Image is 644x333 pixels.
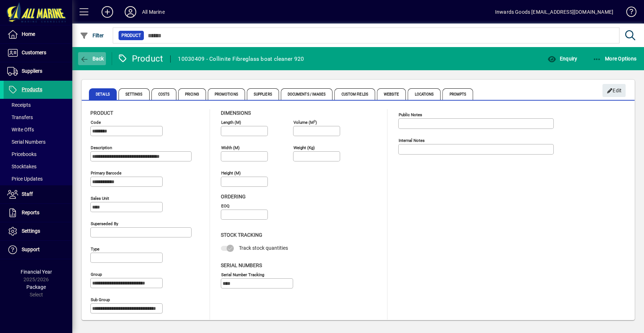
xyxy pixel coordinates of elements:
mat-label: Weight (Kg) [293,145,315,150]
span: Package [26,284,46,290]
mat-label: Serial Number tracking [221,272,264,277]
button: More Options [591,52,639,65]
span: Edit [606,85,622,97]
span: Website [377,88,406,100]
a: Suppliers [4,62,72,80]
span: Transfers [7,114,33,120]
span: Write Offs [7,127,34,132]
div: Product [117,53,163,64]
a: Write Offs [4,123,72,136]
mat-label: Description [91,145,112,150]
span: Product [90,110,113,116]
span: Customers [22,50,46,55]
a: Serial Numbers [4,136,72,148]
mat-label: Sales unit [91,196,109,201]
span: Support [22,246,40,252]
span: Financial Year [21,269,52,275]
mat-label: Height (m) [221,170,241,176]
a: Stocktakes [4,160,72,173]
mat-label: Sub group [91,297,110,302]
mat-label: Group [91,272,102,277]
mat-label: Internal Notes [399,138,425,143]
a: Transfers [4,111,72,123]
span: Custom Fields [334,88,375,100]
span: Staff [22,191,33,197]
a: Reports [4,204,72,222]
mat-label: Width (m) [221,145,240,150]
a: Customers [4,44,72,62]
button: Edit [602,84,626,97]
span: Serial Numbers [7,139,46,145]
span: Costs [151,88,177,100]
span: Promotions [208,88,245,100]
span: Back [80,56,104,62]
span: More Options [593,56,637,62]
mat-label: Public Notes [399,112,422,117]
span: Pricebooks [7,151,37,157]
button: Profile [119,5,142,18]
span: Dimensions [221,110,251,116]
button: Filter [78,29,106,42]
a: Staff [4,185,72,203]
span: Track stock quantities [239,245,288,251]
mat-label: EOQ [221,203,229,208]
mat-label: Code [91,120,101,125]
div: All Marine [142,6,165,18]
span: Price Updates [7,176,43,182]
sup: 3 [314,119,315,123]
mat-label: Primary barcode [91,170,121,176]
a: Receipts [4,99,72,111]
span: Serial Numbers [221,262,262,268]
button: Add [96,5,119,18]
mat-label: Volume (m ) [293,120,317,125]
a: Support [4,241,72,259]
span: Enquiry [547,56,577,62]
span: Home [22,31,35,37]
span: Settings [22,228,40,234]
div: 10030409 - Collinite Fibreglass boat cleaner 920 [178,53,304,65]
a: Price Updates [4,173,72,185]
span: Locations [408,88,441,100]
button: Back [78,52,106,65]
span: Suppliers [247,88,279,100]
span: Details [89,88,117,100]
div: Inwards Goods [EMAIL_ADDRESS][DOMAIN_NAME] [495,6,613,18]
span: Suppliers [22,68,42,74]
span: Reports [22,210,39,215]
span: Ordering [221,194,246,199]
a: Pricebooks [4,148,72,160]
span: Products [22,87,42,92]
a: Home [4,25,72,43]
span: Receipts [7,102,31,108]
span: Product [121,32,141,39]
mat-label: Length (m) [221,120,241,125]
a: Settings [4,222,72,240]
span: Prompts [442,88,473,100]
span: Documents / Images [281,88,333,100]
span: Stock Tracking [221,232,262,238]
mat-label: Superseded by [91,221,118,226]
span: Pricing [178,88,206,100]
span: Filter [80,33,104,38]
mat-label: Type [91,246,99,252]
a: Knowledge Base [621,1,635,25]
span: Stocktakes [7,164,37,169]
button: Enquiry [545,52,579,65]
span: Settings [119,88,150,100]
app-page-header-button: Back [72,52,112,65]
